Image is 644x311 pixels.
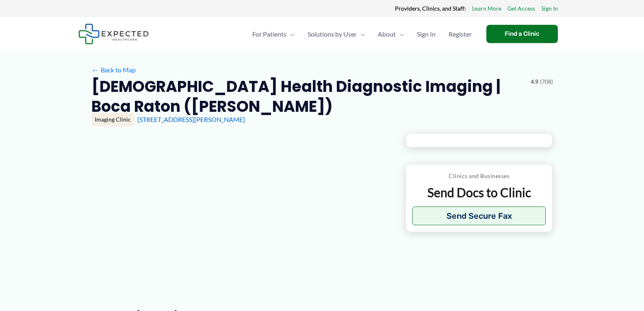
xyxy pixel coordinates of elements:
span: ← [91,66,99,74]
a: Register [442,20,478,48]
a: Solutions by UserMenu Toggle [301,20,371,48]
a: Get Access [507,3,535,14]
a: [STREET_ADDRESS][PERSON_NAME] [137,115,245,123]
span: Menu Toggle [286,20,295,48]
button: Send Secure Fax [412,207,546,225]
span: 4.9 [531,76,538,87]
a: Sign In [541,3,558,14]
span: For Patients [252,20,286,48]
a: AboutMenu Toggle [371,20,410,48]
nav: Primary Site Navigation [246,20,478,48]
a: Learn More [472,3,501,14]
span: About [378,20,396,48]
span: Menu Toggle [357,20,365,48]
div: Imaging Clinic [91,113,134,126]
span: (708) [540,76,553,87]
a: Sign In [410,20,442,48]
a: For PatientsMenu Toggle [246,20,301,48]
strong: Providers, Clinics, and Staff: [395,5,466,12]
a: ←Back to Map [91,64,136,76]
span: Sign In [417,20,436,48]
a: Find a Clinic [486,25,558,43]
span: Register [449,20,472,48]
p: Clinics and Businesses [412,171,546,181]
span: Menu Toggle [396,20,404,48]
span: Solutions by User [308,20,357,48]
img: Expected Healthcare Logo - side, dark font, small [78,24,149,44]
h2: [DEMOGRAPHIC_DATA] Health Diagnostic Imaging | Boca Raton ([PERSON_NAME]) [91,76,524,117]
p: Send Docs to Clinic [412,185,546,200]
